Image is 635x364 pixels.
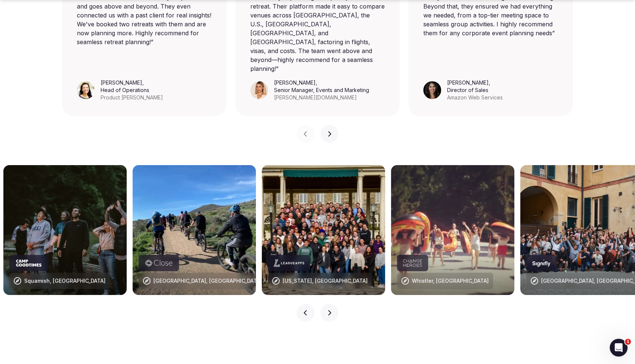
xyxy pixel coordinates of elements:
[423,81,441,99] img: Sonia Singh
[250,81,268,99] img: Triana Jewell-Lujan
[447,79,503,101] figcaption: ,
[283,277,368,285] div: [US_STATE], [GEOGRAPHIC_DATA]
[24,277,105,285] div: Squamish, [GEOGRAPHIC_DATA]
[133,165,256,295] img: Lombardy, Italy
[101,94,163,101] div: Product [PERSON_NAME]
[101,79,163,101] figcaption: ,
[447,94,503,101] div: Amazon Web Services
[262,165,385,295] img: New York, USA
[101,79,142,86] cite: [PERSON_NAME]
[625,339,631,345] span: 1
[412,277,489,285] div: Whistler, [GEOGRAPHIC_DATA]
[3,165,127,295] img: Squamish, Canada
[391,165,514,295] img: Whistler, Canada
[274,86,369,94] div: Senior Manager, Events and Marketing
[153,277,262,285] div: [GEOGRAPHIC_DATA], [GEOGRAPHIC_DATA]
[447,79,489,86] cite: [PERSON_NAME]
[274,259,304,267] svg: LeagueApps company logo
[101,86,163,94] div: Head of Operations
[532,259,551,267] svg: Signify company logo
[274,94,369,101] div: [PERSON_NAME][DOMAIN_NAME]
[274,79,316,86] cite: [PERSON_NAME]
[274,79,369,101] figcaption: ,
[610,339,628,357] iframe: Intercom live chat
[77,81,95,99] img: Leeann Trang
[447,86,503,94] div: Director of Sales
